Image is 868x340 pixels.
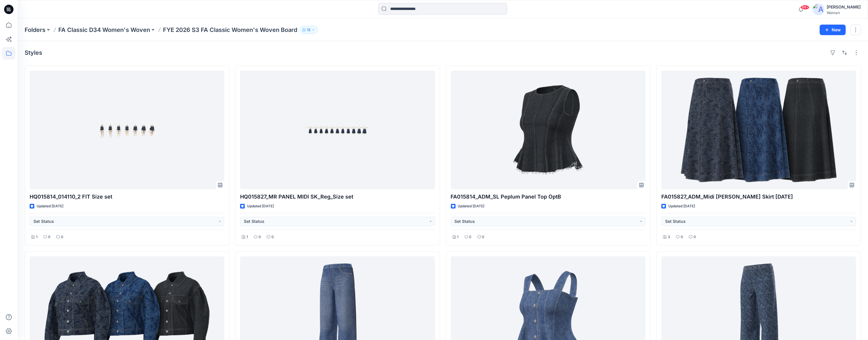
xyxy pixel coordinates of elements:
[25,49,42,56] h4: Styles
[58,26,150,34] a: FA Classic D34 Women's Woven
[240,193,435,201] p: HQ015827_MR PANEL MIDI SK_Reg_Size set
[681,234,683,240] p: 0
[668,203,695,209] p: Updated [DATE]
[482,234,485,240] p: 0
[259,234,261,240] p: 0
[801,5,809,10] span: 99+
[37,203,63,209] p: Updated [DATE]
[668,234,670,240] p: 3
[61,234,63,240] p: 0
[661,71,856,189] a: FA015827_ADM_Midi Jean Skirt 13OCT24
[451,71,646,189] a: FA015814_ADM_SL Peplum Panel Top OptB
[30,71,224,189] a: HQ015814_014110_2 FIT Size set
[300,26,318,34] button: 12
[247,203,274,209] p: Updated [DATE]
[813,4,824,15] img: avatar
[271,234,274,240] p: 0
[469,234,472,240] p: 0
[48,234,50,240] p: 0
[458,203,485,209] p: Updated [DATE]
[661,193,856,201] p: FA015827_ADM_Midi [PERSON_NAME] Skirt [DATE]
[457,234,459,240] p: 1
[827,4,861,11] div: [PERSON_NAME]
[694,234,696,240] p: 0
[25,26,45,34] a: Folders
[30,193,224,201] p: HQ015814_014110_2 FIT Size set
[240,71,435,189] a: HQ015827_MR PANEL MIDI SK_Reg_Size set
[36,234,38,240] p: 1
[307,27,310,33] p: 12
[820,25,846,35] button: New
[163,26,297,34] p: FYE 2026 S3 FA Classic Women's Woven Board
[827,11,861,15] div: Walmart
[247,234,248,240] p: 1
[451,193,646,201] p: FA015814_ADM_SL Peplum Panel Top OptB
